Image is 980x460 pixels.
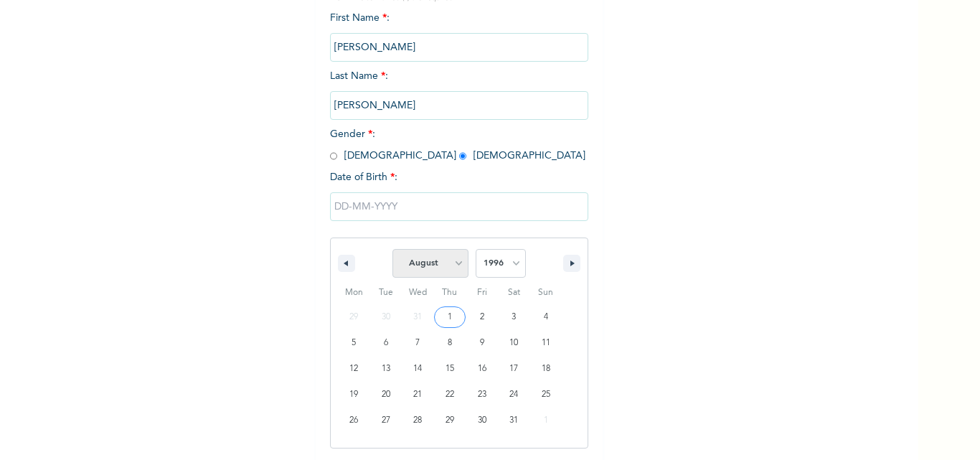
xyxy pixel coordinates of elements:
[529,382,562,408] button: 25
[509,382,518,408] span: 24
[382,382,390,408] span: 20
[466,408,498,433] button: 30
[542,330,550,356] span: 11
[498,382,530,408] button: 24
[512,304,516,330] span: 3
[434,281,466,304] span: Thu
[434,408,466,433] button: 29
[509,408,518,433] span: 31
[402,408,434,433] button: 28
[413,382,422,408] span: 21
[402,330,434,356] button: 7
[338,408,370,433] button: 26
[542,382,550,408] span: 25
[330,170,397,185] span: Date of Birth :
[370,408,402,433] button: 27
[478,382,486,408] span: 23
[349,356,358,382] span: 12
[349,408,358,433] span: 26
[330,13,588,52] span: First Name :
[529,330,562,356] button: 11
[446,382,454,408] span: 22
[338,382,370,408] button: 19
[448,330,452,356] span: 8
[542,356,550,382] span: 18
[338,356,370,382] button: 12
[466,382,498,408] button: 23
[349,382,358,408] span: 19
[338,330,370,356] button: 5
[466,356,498,382] button: 16
[509,356,518,382] span: 17
[529,304,562,330] button: 4
[413,356,422,382] span: 14
[466,281,498,304] span: Fri
[402,356,434,382] button: 14
[466,304,498,330] button: 2
[480,330,484,356] span: 9
[402,382,434,408] button: 21
[382,356,390,382] span: 13
[330,192,588,221] input: DD-MM-YYYY
[434,330,466,356] button: 8
[330,33,588,62] input: Enter your first name
[434,382,466,408] button: 22
[415,330,420,356] span: 7
[498,304,530,330] button: 3
[446,408,454,433] span: 29
[434,356,466,382] button: 15
[509,330,518,356] span: 10
[338,281,370,304] span: Mon
[330,91,588,120] input: Enter your last name
[466,330,498,356] button: 9
[352,330,356,356] span: 5
[413,408,422,433] span: 28
[529,356,562,382] button: 18
[446,356,454,382] span: 15
[384,330,388,356] span: 6
[330,129,585,161] span: Gender : [DEMOGRAPHIC_DATA] [DEMOGRAPHIC_DATA]
[480,304,484,330] span: 2
[478,408,486,433] span: 30
[370,281,402,304] span: Tue
[370,356,402,382] button: 13
[434,304,466,330] button: 1
[529,281,562,304] span: Sun
[448,304,452,330] span: 1
[498,408,530,433] button: 31
[478,356,486,382] span: 16
[370,382,402,408] button: 20
[498,281,530,304] span: Sat
[402,281,434,304] span: Wed
[382,408,390,433] span: 27
[498,356,530,382] button: 17
[370,330,402,356] button: 6
[544,304,548,330] span: 4
[330,71,588,111] span: Last Name :
[498,330,530,356] button: 10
